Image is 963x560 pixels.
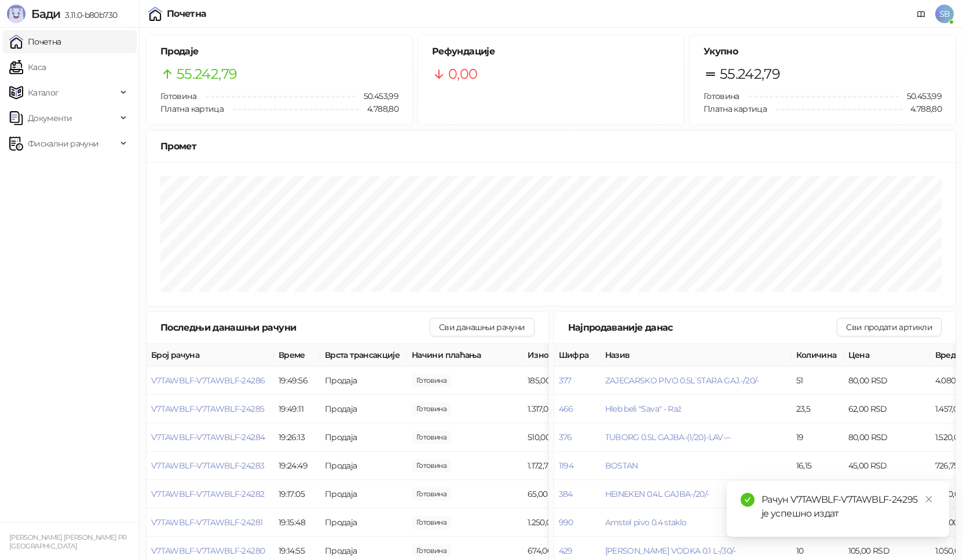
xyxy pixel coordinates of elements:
[60,10,117,20] span: 3.11.0-b80b730
[559,460,573,471] button: 1194
[160,45,398,58] h5: Продаје
[559,432,572,442] button: 376
[741,493,755,507] span: check-circle
[554,344,600,367] th: Шифра
[9,533,127,550] small: [PERSON_NAME] [PERSON_NAME] PR [GEOGRAPHIC_DATA]
[151,404,264,414] button: V7TAWBLF-V7TAWBLF-24285
[448,63,477,85] span: 0,00
[320,367,407,395] td: Продаја
[605,546,736,556] button: [PERSON_NAME] VODKA 0.1 L-/30/-
[151,432,265,442] button: V7TAWBLF-V7TAWBLF-24284
[274,344,320,367] th: Време
[559,375,572,386] button: 377
[559,489,573,499] button: 384
[605,489,709,499] button: HEINEKEN 0.4L GAJBA-/20/-
[412,459,451,472] span: 1.172,70
[151,517,262,528] button: V7TAWBLF-V7TAWBLF-24281
[412,402,451,415] span: 1.317,00
[844,344,931,367] th: Цена
[320,508,407,537] td: Продаја
[844,480,931,508] td: 100,00 RSD
[523,395,610,423] td: 1.317,00 RSD
[912,5,931,23] a: Документација
[151,460,264,471] button: V7TAWBLF-V7TAWBLF-24283
[559,404,573,414] button: 466
[559,546,573,556] button: 429
[925,495,933,503] span: close
[320,480,407,508] td: Продаја
[720,63,780,85] span: 55.242,79
[274,367,320,395] td: 19:49:56
[605,375,759,386] button: ZAJECARSKO PIVO 0.5L STARA GAJ.-/20/-
[320,423,407,452] td: Продаја
[160,91,196,101] span: Готовина
[792,344,844,367] th: Количина
[9,56,46,79] a: Каса
[147,344,274,367] th: Број рачуна
[523,423,610,452] td: 510,00 RSD
[600,344,792,367] th: Назив
[28,132,98,155] span: Фискални рачуни
[274,423,320,452] td: 19:26:13
[704,104,767,114] span: Платна картица
[761,493,935,521] div: Рачун V7TAWBLF-V7TAWBLF-24295 је успешно издат
[605,517,687,528] button: Amstel pivo 0.4 staklo
[160,104,224,114] span: Платна картица
[844,423,931,452] td: 80,00 RSD
[9,30,61,53] a: Почетна
[412,544,451,557] span: 674,00
[151,375,265,386] button: V7TAWBLF-V7TAWBLF-24286
[274,480,320,508] td: 19:17:05
[559,517,573,528] button: 990
[177,63,237,85] span: 55.242,79
[356,90,398,103] span: 50.453,99
[605,460,638,471] button: BOSTAN
[320,395,407,423] td: Продаја
[160,320,430,335] div: Последњи данашњи рачуни
[359,103,398,115] span: 4.788,80
[430,318,534,336] button: Сви данашњи рачуни
[704,45,942,58] h5: Укупно
[28,107,72,130] span: Документи
[792,423,844,452] td: 19
[320,344,407,367] th: Врста трансакције
[704,91,739,101] span: Готовина
[160,139,942,153] div: Промет
[792,395,844,423] td: 23,5
[899,90,942,103] span: 50.453,99
[902,103,942,115] span: 4.788,80
[523,452,610,480] td: 1.172,70 RSD
[412,488,451,500] span: 65,00
[792,367,844,395] td: 51
[412,374,451,387] span: 185,00
[28,81,59,104] span: Каталог
[792,480,844,508] td: 15
[568,320,837,335] div: Најпродаваније данас
[274,452,320,480] td: 19:24:49
[523,508,610,537] td: 1.250,00 RSD
[151,489,264,499] button: V7TAWBLF-V7TAWBLF-24282
[605,432,731,442] button: TUBORG 0.5L GAJBA-(1/20)-LAV---
[432,45,670,58] h5: Рефундације
[792,452,844,480] td: 16,15
[605,404,682,414] span: Hleb beli "Sava" - Raž
[151,546,265,556] button: V7TAWBLF-V7TAWBLF-24280
[167,9,207,19] div: Почетна
[274,508,320,537] td: 19:15:48
[412,516,451,529] span: 1.250,00
[274,395,320,423] td: 19:49:11
[844,452,931,480] td: 45,00 RSD
[922,493,935,506] a: Close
